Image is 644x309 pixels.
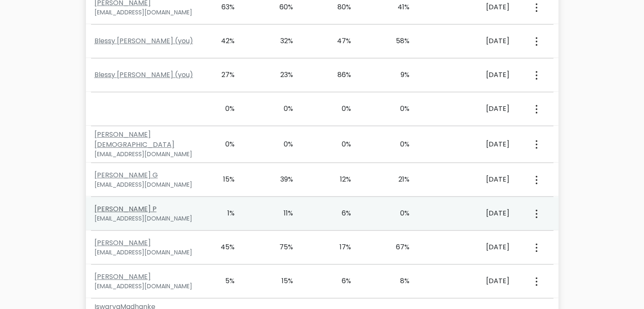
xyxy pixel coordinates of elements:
div: 86% [327,70,351,80]
div: [EMAIL_ADDRESS][DOMAIN_NAME] [94,8,201,17]
div: 1% [211,208,235,218]
div: [DATE] [444,36,509,46]
div: [DATE] [444,104,509,114]
div: [EMAIL_ADDRESS][DOMAIN_NAME] [94,214,201,223]
div: 0% [327,104,351,114]
div: 27% [211,70,235,80]
div: 11% [269,208,293,218]
div: [EMAIL_ADDRESS][DOMAIN_NAME] [94,150,201,159]
div: 63% [211,2,235,12]
div: 15% [211,174,235,185]
div: [DATE] [444,276,509,286]
div: [EMAIL_ADDRESS][DOMAIN_NAME] [94,248,201,257]
div: [EMAIL_ADDRESS][DOMAIN_NAME] [94,282,201,291]
a: [PERSON_NAME] [94,238,151,248]
div: 0% [211,139,235,149]
a: [PERSON_NAME] [94,272,151,281]
div: [DATE] [444,174,509,185]
div: [DATE] [444,139,509,149]
div: 41% [385,2,409,12]
div: 0% [269,139,293,149]
div: 6% [327,208,351,218]
div: [EMAIL_ADDRESS][DOMAIN_NAME] [94,180,201,189]
a: Blessy [PERSON_NAME] (you) [94,70,193,80]
div: 0% [385,208,409,218]
div: 67% [385,242,409,252]
div: 8% [385,276,409,286]
div: 21% [385,174,409,185]
div: 42% [211,36,235,46]
div: 0% [385,104,409,114]
div: 60% [269,2,293,12]
div: 0% [385,139,409,149]
a: [PERSON_NAME][DEMOGRAPHIC_DATA] [94,130,174,149]
div: 23% [269,70,293,80]
a: Blessy [PERSON_NAME] (you) [94,36,193,46]
div: [DATE] [444,242,509,252]
div: 5% [211,276,235,286]
div: 6% [327,276,351,286]
a: [PERSON_NAME] P [94,204,157,214]
div: 47% [327,36,351,46]
div: 15% [269,276,293,286]
div: 58% [385,36,409,46]
div: 80% [327,2,351,12]
a: [PERSON_NAME] G [94,170,158,180]
div: [DATE] [444,70,509,80]
div: [DATE] [444,2,509,12]
div: 32% [269,36,293,46]
div: 12% [327,174,351,185]
div: 0% [269,104,293,114]
div: 45% [211,242,235,252]
div: [DATE] [444,208,509,218]
div: 39% [269,174,293,185]
div: 17% [327,242,351,252]
div: 0% [327,139,351,149]
div: 0% [211,104,235,114]
div: 9% [385,70,409,80]
div: 75% [269,242,293,252]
